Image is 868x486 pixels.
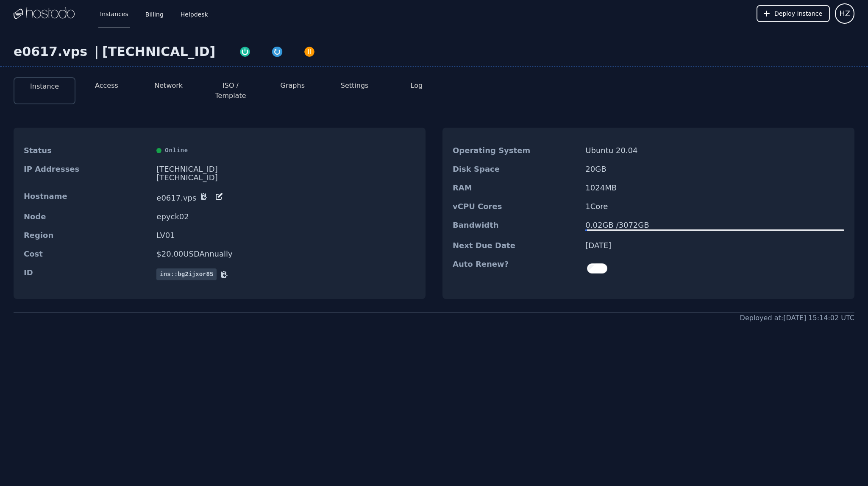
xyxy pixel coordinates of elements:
dt: RAM [453,184,579,192]
div: | [91,44,102,59]
button: Graphs [281,81,305,91]
dt: IP Addresses [24,165,150,182]
dt: Hostname [24,192,150,202]
span: Deploy Instance [774,9,822,18]
dd: 20 GB [585,165,844,173]
button: Power Off [293,44,325,58]
button: User menu [835,3,854,24]
dd: Ubuntu 20.04 [585,146,844,155]
div: Online [156,146,415,155]
dt: Disk Space [453,165,579,173]
button: Power On [229,44,261,58]
dt: Operating System [453,146,579,155]
dd: [DATE] [585,241,844,250]
dd: 1024 MB [585,184,844,192]
img: Logo [14,7,75,20]
dt: Next Due Date [453,241,579,250]
dt: Bandwidth [453,221,579,231]
dd: epyck02 [156,212,415,221]
div: [TECHNICAL_ID] [102,44,215,59]
img: Power Off [303,46,315,58]
button: Log [411,81,423,91]
button: Access [95,81,118,91]
button: Settings [341,81,369,91]
button: Instance [30,81,59,92]
div: Deployed at: [DATE] 15:14:02 UTC [740,313,854,323]
dt: Region [24,231,150,240]
span: HZ [839,8,850,20]
div: [TECHNICAL_ID] [156,165,415,173]
div: [TECHNICAL_ID] [156,173,415,182]
img: Power On [239,46,251,58]
dd: e0617.vps [156,192,415,202]
dd: 1 Core [585,202,844,211]
button: Deploy Instance [757,5,830,22]
dt: vCPU Cores [453,202,579,211]
button: Network [154,81,183,91]
dt: Node [24,212,150,221]
dt: ID [24,268,150,280]
span: ins::bg2ijxor85 [156,268,217,280]
dt: Auto Renew? [453,260,579,277]
dt: Status [24,146,150,155]
button: Restart [261,44,293,58]
button: ISO / Template [206,81,255,101]
dd: LV01 [156,231,415,240]
dt: Cost [24,250,150,258]
img: Restart [271,46,283,58]
div: e0617.vps [14,44,91,59]
dd: $ 20.00 USD Annually [156,250,415,258]
div: 0.02 GB / 3072 GB [585,221,844,229]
